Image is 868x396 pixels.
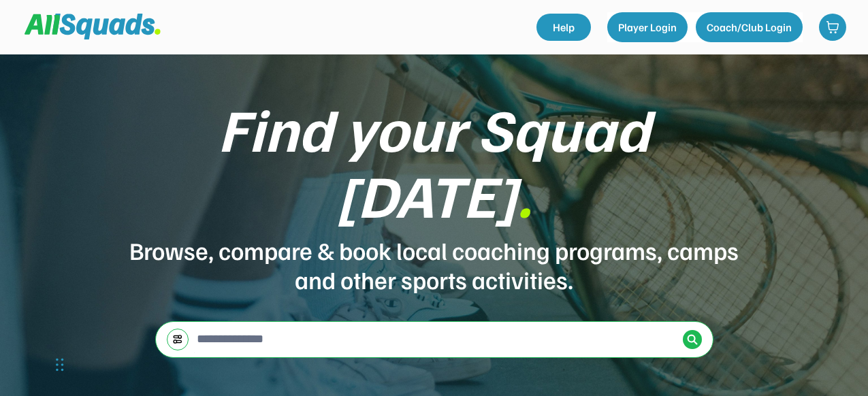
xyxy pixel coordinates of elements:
a: Help [536,14,591,41]
img: shopping-cart-01%20%281%29.svg [826,20,839,34]
img: Icon%20%2838%29.svg [687,334,698,345]
div: Find your Squad [DATE] [128,95,741,227]
img: Squad%20Logo.svg [25,14,161,39]
img: settings-03.svg [172,334,183,344]
button: Player Login [607,12,688,42]
div: Browse, compare & book local coaching programs, camps and other sports activities. [128,235,741,294]
font: . [517,156,532,231]
button: Coach/Club Login [696,12,803,42]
